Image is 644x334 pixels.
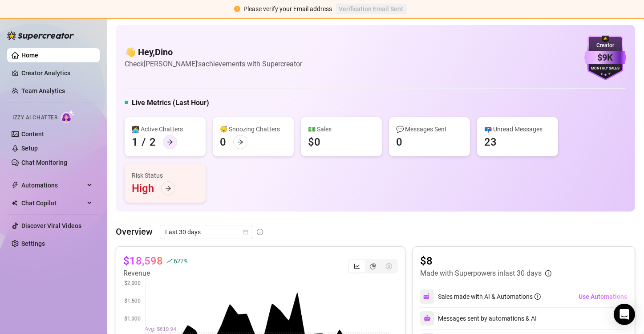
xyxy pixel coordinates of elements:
a: Content [21,130,44,138]
img: svg%3e [423,293,431,301]
div: 1 [132,135,138,149]
a: Chat Monitoring [21,159,67,166]
div: Monthly Sales [584,66,626,72]
a: Settings [21,240,45,247]
span: Automations [21,178,85,192]
article: $18,598 [123,254,163,268]
div: 👩‍💻 Active Chatters [132,124,198,134]
span: arrow-right [237,139,243,145]
div: Open Intercom Messenger [614,304,635,325]
article: Overview [116,225,153,238]
span: Izzy AI Chatter [12,114,57,122]
article: Check [PERSON_NAME]'s achievements with Supercreator [125,58,302,69]
div: 💵 Sales [308,124,375,134]
span: Chat Copilot [21,196,85,210]
span: rise [166,258,173,264]
div: Risk Status [132,171,198,180]
div: 2 [150,135,156,149]
div: $0 [308,135,320,149]
a: Setup [21,145,38,152]
button: Use Automations [578,289,628,304]
img: svg%3e [424,315,431,322]
span: info-circle [535,293,541,300]
div: 23 [484,135,497,149]
span: info-circle [545,270,551,277]
article: $8 [420,254,551,268]
a: Creator Analytics [21,66,93,80]
a: Team Analytics [21,87,65,94]
img: logo-BBDzfeDw.svg [7,31,74,40]
span: Last 30 days [165,225,248,239]
button: Verification Email Sent [336,4,407,14]
span: arrow-right [167,139,173,145]
div: Sales made with AI & Automations [438,292,541,301]
div: segmented control [348,259,398,273]
span: arrow-right [165,185,171,191]
span: Use Automations [579,293,627,300]
div: 0 [220,135,226,149]
span: calendar [243,229,248,235]
div: Messages sent by automations & AI [420,311,537,326]
div: Creator [584,41,626,50]
article: Revenue [123,268,187,279]
span: thunderbolt [12,182,19,189]
div: Please verify your Email address [244,4,332,14]
div: 😴 Snoozing Chatters [220,124,287,134]
span: exclamation-circle [234,6,240,12]
span: pie-chart [370,263,376,269]
img: AI Chatter [61,110,75,123]
div: 📪 Unread Messages [484,124,551,134]
div: 0 [396,135,402,149]
a: Discover Viral Videos [21,222,81,229]
span: line-chart [354,263,360,269]
div: 💬 Messages Sent [396,124,463,134]
span: dollar-circle [386,263,392,269]
h5: Live Metrics (Last Hour) [132,98,209,108]
span: info-circle [257,229,263,235]
article: Made with Superpowers in last 30 days [420,268,542,279]
div: $9K [584,51,626,65]
img: purple-badge-B9DA21FR.svg [584,36,626,80]
a: Home [21,52,38,59]
h4: 👋 Hey, Dino [125,46,302,58]
img: Chat Copilot [12,200,17,206]
span: 622 % [174,257,187,265]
